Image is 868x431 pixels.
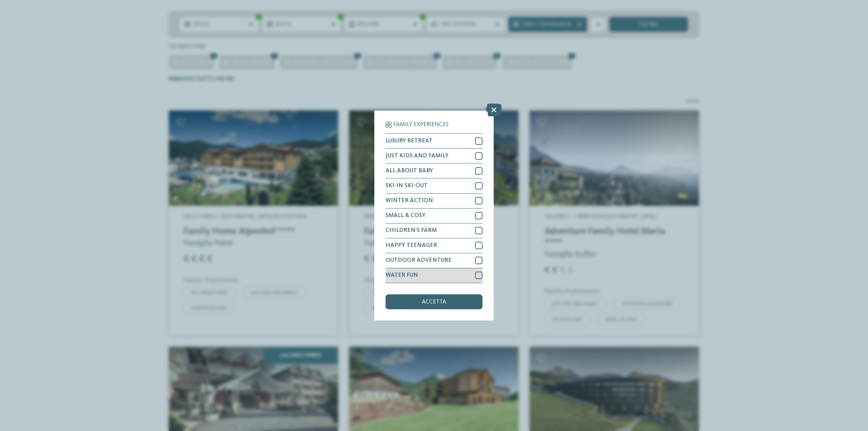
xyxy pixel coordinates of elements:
[386,198,433,204] span: WINTER ACTION
[386,213,426,219] span: SMALL & COSY
[386,153,449,159] span: JUST KIDS AND FAMILY
[393,122,449,128] span: Family Experiences
[422,299,446,305] span: accetta
[386,183,428,189] span: SKI-IN SKI-OUT
[386,228,437,234] span: CHILDREN’S FARM
[386,242,437,249] span: HAPPY TEENAGER
[386,138,433,144] span: LUXURY RETREAT
[386,272,418,278] span: WATER FUN
[386,168,433,174] span: ALL ABOUT BABY
[386,257,452,263] span: OUTDOOR ADVENTURE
